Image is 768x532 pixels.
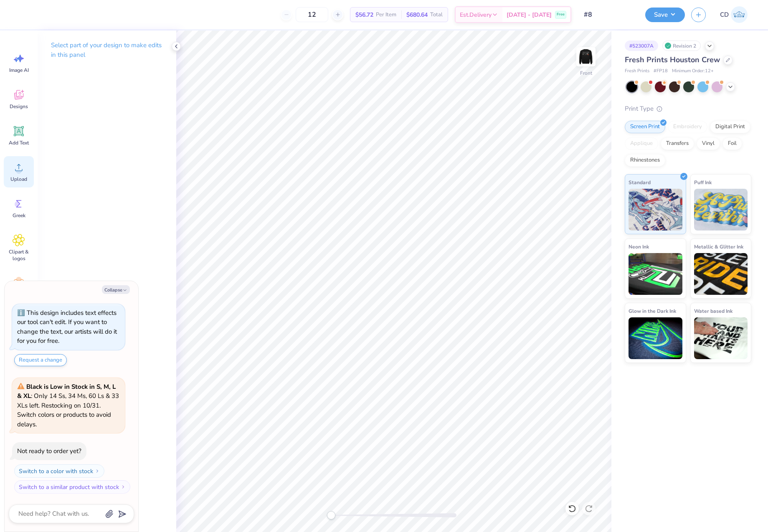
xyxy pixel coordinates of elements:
[17,383,119,428] span: : Only 14 Ss, 34 Ms, 60 Ls & 33 XLs left. Restocking on 10/31. Switch colors or products to avoid...
[710,121,750,133] div: Digital Print
[625,137,658,150] div: Applique
[578,48,594,65] img: Front
[625,41,658,51] div: # 523007A
[327,511,335,519] div: Accessibility label
[662,41,701,51] div: Revision 2
[95,469,100,474] img: Switch to a color with stock
[625,154,665,167] div: Rhinestones
[716,6,751,23] a: CD
[720,10,729,20] span: CD
[645,8,685,22] button: Save
[629,307,676,315] span: Glow in the Dark Ink
[694,307,733,315] span: Water based Ink
[507,10,552,19] span: [DATE] - [DATE]
[731,6,748,23] img: Cedric Diasanta
[406,10,428,19] span: $680.64
[102,285,130,294] button: Collapse
[722,137,742,150] div: Foil
[14,354,67,366] button: Request a change
[625,68,649,75] span: Fresh Prints
[376,10,396,19] span: Per Item
[625,121,665,133] div: Screen Print
[578,6,639,23] input: Untitled Design
[460,10,492,19] span: Est. Delivery
[661,137,694,150] div: Transfers
[629,253,682,295] img: Neon Ink
[5,248,33,262] span: Clipart & logos
[10,103,28,110] span: Designs
[694,178,712,187] span: Puff Ink
[17,309,117,345] div: This design includes text effects our tool can't edit. If you want to change the text, our artist...
[629,178,651,187] span: Standard
[14,464,104,478] button: Switch to a color with stock
[672,68,714,75] span: Minimum Order: 12 +
[121,484,126,489] img: Switch to a similar product with stock
[296,7,328,22] input: – –
[9,139,29,146] span: Add Text
[9,67,29,73] span: Image AI
[14,480,130,494] button: Switch to a similar product with stock
[629,242,649,251] span: Neon Ink
[697,137,720,150] div: Vinyl
[629,189,682,231] img: Standard
[17,447,81,455] div: Not ready to order yet?
[10,176,27,182] span: Upload
[668,121,707,133] div: Embroidery
[51,41,163,60] p: Select part of your design to make edits in this panel
[625,104,751,114] div: Print Type
[694,242,743,251] span: Metallic & Glitter Ink
[17,383,116,400] strong: Black is Low in Stock in S, M, L & XL
[694,317,748,359] img: Water based Ink
[694,189,748,231] img: Puff Ink
[654,68,668,75] span: # FP18
[625,55,720,65] span: Fresh Prints Houston Crew
[557,12,565,18] span: Free
[629,317,682,359] img: Glow in the Dark Ink
[694,253,748,295] img: Metallic & Glitter Ink
[430,10,443,19] span: Total
[13,212,25,219] span: Greek
[355,10,373,19] span: $56.72
[580,69,592,77] div: Front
